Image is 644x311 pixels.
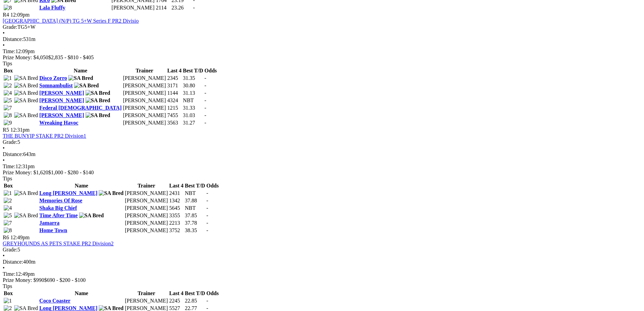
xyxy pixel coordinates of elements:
[3,30,5,36] span: •
[4,183,13,188] span: Box
[207,298,208,304] span: -
[3,48,641,54] div: 12:09pm
[4,205,12,211] img: 4
[39,83,73,88] a: Somnambulist
[3,48,16,54] span: Time:
[124,297,168,304] td: [PERSON_NAME]
[86,97,110,104] img: SA Bred
[124,205,168,212] td: [PERSON_NAME]
[3,235,9,240] span: R6
[3,163,641,170] div: 12:31pm
[3,139,641,145] div: 5
[4,112,12,118] img: 8
[169,290,184,297] th: Last 4
[39,298,70,304] a: Coco Coaster
[205,120,206,126] span: -
[183,82,204,89] td: 30.80
[207,205,208,211] span: -
[3,277,641,283] div: Prize Money: $990
[39,213,77,218] a: Time After Time
[183,90,204,96] td: 31.13
[167,67,182,74] th: Last 4
[3,259,23,265] span: Distance:
[3,133,86,139] a: THE BUNYIP STAKE PR2 Division1
[123,119,166,126] td: [PERSON_NAME]
[4,75,12,81] img: 1
[205,83,206,88] span: -
[123,75,166,82] td: [PERSON_NAME]
[3,241,114,246] a: GREYHOUNDS AS PETS STAKE PR2 Division2
[39,305,97,311] a: Long [PERSON_NAME]
[124,212,168,219] td: [PERSON_NAME]
[79,213,104,219] img: SA Bred
[4,190,12,196] img: 1
[3,139,18,145] span: Grade:
[169,190,184,197] td: 2431
[207,213,208,218] span: -
[3,24,641,30] div: TG5+W
[206,290,219,297] th: Odds
[183,119,204,126] td: 31.27
[205,90,206,96] span: -
[123,82,166,89] td: [PERSON_NAME]
[4,298,12,304] img: 1
[123,105,166,111] td: [PERSON_NAME]
[3,151,23,157] span: Distance:
[185,290,206,297] th: Best T/D
[39,112,84,118] a: [PERSON_NAME]
[169,205,184,212] td: 5645
[39,182,124,189] th: Name
[124,190,168,197] td: [PERSON_NAME]
[4,227,12,234] img: 8
[169,197,184,204] td: 1342
[74,83,99,89] img: SA Bred
[39,290,124,297] th: Name
[3,253,5,259] span: •
[167,112,182,119] td: 7455
[3,127,9,133] span: R5
[124,290,168,297] th: Trainer
[4,105,12,111] img: 7
[39,190,97,196] a: Long [PERSON_NAME]
[39,205,77,211] a: Shaka Big Chief
[4,220,12,226] img: 7
[183,97,204,104] td: NBT
[4,5,12,11] img: 8
[167,82,182,89] td: 3171
[14,83,38,89] img: SA Bred
[10,127,30,133] span: 12:31pm
[205,97,206,103] span: -
[39,227,67,233] a: Home Town
[4,97,12,104] img: 5
[3,247,641,253] div: 5
[167,75,182,82] td: 2345
[39,220,59,226] a: Jamarra
[39,120,78,126] a: Wreaking Havoc
[183,75,204,82] td: 31.35
[3,36,23,42] span: Distance:
[207,227,208,233] span: -
[193,5,195,10] span: -
[169,220,184,226] td: 2213
[3,36,641,42] div: 531m
[185,197,206,204] td: 37.88
[207,198,208,203] span: -
[3,24,18,30] span: Grade:
[14,213,38,219] img: SA Bred
[14,97,38,104] img: SA Bred
[206,182,219,189] th: Odds
[185,182,206,189] th: Best T/D
[169,182,184,189] th: Last 4
[4,90,12,96] img: 4
[3,163,16,169] span: Time:
[183,112,204,119] td: 31.03
[44,277,86,283] span: $690 - $200 - $100
[3,176,12,181] span: Tips
[10,12,30,18] span: 12:09pm
[99,190,123,196] img: SA Bred
[205,75,206,81] span: -
[171,4,192,11] td: 23.26
[169,227,184,234] td: 3752
[3,265,5,271] span: •
[3,61,12,66] span: Tips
